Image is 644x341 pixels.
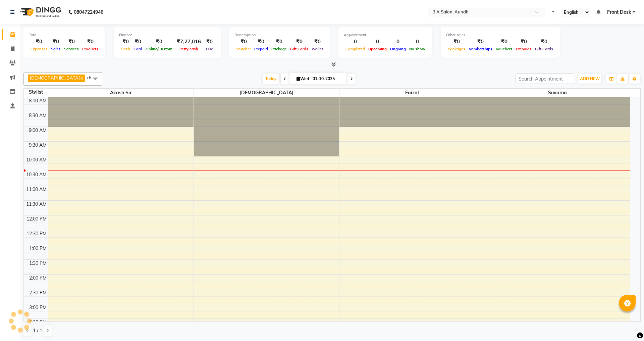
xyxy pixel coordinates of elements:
button: ADD NEW [578,74,601,84]
div: 9:00 AM [28,127,48,134]
div: ₹0 [514,38,533,46]
span: +6 [86,75,97,80]
span: Faizal [339,89,485,97]
span: Wed [295,76,311,81]
div: 0 [367,38,388,46]
div: ₹7,27,016 [174,38,204,46]
span: Gift Cards [288,47,310,51]
div: 0 [408,38,427,46]
span: Voucher [234,47,253,51]
div: 9:30 AM [28,142,48,149]
div: ₹0 [234,38,253,46]
span: Front Desk [607,9,631,16]
span: Online/Custom [144,47,174,51]
div: Redemption [234,32,325,38]
span: [DEMOGRAPHIC_DATA] [194,89,339,97]
div: ₹0 [310,38,325,46]
span: Wallet [310,47,325,51]
span: Akash sir [48,89,194,97]
div: 2:00 PM [28,275,48,282]
div: ₹0 [288,38,310,46]
span: Packages [446,47,467,51]
span: Products [80,47,100,51]
span: Prepaids [514,47,533,51]
span: Suvarna [485,89,631,97]
span: Services [62,47,80,51]
div: ₹0 [29,38,49,46]
div: 0 [388,38,408,46]
span: Sales [49,47,62,51]
span: Memberships [467,47,494,51]
img: logo [17,3,63,21]
div: 1:30 PM [28,260,48,267]
div: ₹0 [80,38,100,46]
div: 10:00 AM [25,156,48,163]
input: 2025-10-01 [311,74,344,84]
a: x [80,75,83,81]
div: ₹0 [270,38,288,46]
div: ₹0 [533,38,555,46]
span: Cash [119,47,132,51]
div: 3:30 PM [28,319,48,326]
span: Ongoing [388,47,408,51]
div: ₹0 [467,38,494,46]
div: 2:30 PM [28,289,48,296]
div: 8:30 AM [28,112,48,119]
div: 0 [344,38,367,46]
div: ₹0 [446,38,467,46]
span: 1 / 1 [33,327,42,334]
div: Finance [119,32,215,38]
span: Gift Cards [533,47,555,51]
div: ₹0 [204,38,215,46]
div: 8:00 AM [28,97,48,104]
div: ₹0 [132,38,144,46]
span: Vouchers [494,47,514,51]
div: 10:30 AM [25,171,48,178]
span: No show [408,47,427,51]
span: Card [132,47,144,51]
div: ₹0 [119,38,132,46]
div: 11:30 AM [25,201,48,208]
div: ₹0 [62,38,80,46]
div: Stylist [24,89,48,96]
b: 08047224946 [74,3,103,21]
span: Today [263,74,279,84]
div: Total [29,32,100,38]
span: Package [270,47,288,51]
span: Prepaid [253,47,270,51]
div: 3:00 PM [28,304,48,311]
input: Search Appointment [516,74,574,84]
div: ₹0 [494,38,514,46]
div: 1:00 PM [28,245,48,252]
div: ₹0 [253,38,270,46]
span: Completed [344,47,367,51]
span: Petty cash [178,47,200,51]
span: Upcoming [367,47,388,51]
span: [DEMOGRAPHIC_DATA] [30,75,80,81]
span: Due [204,47,215,51]
div: 11:00 AM [25,186,48,193]
div: Appointment [344,32,427,38]
div: 12:00 PM [25,215,48,223]
div: ₹0 [49,38,62,46]
span: ADD NEW [580,76,600,81]
div: Other sales [446,32,555,38]
div: ₹0 [144,38,174,46]
span: Expenses [29,47,49,51]
div: 12:30 PM [25,230,48,237]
